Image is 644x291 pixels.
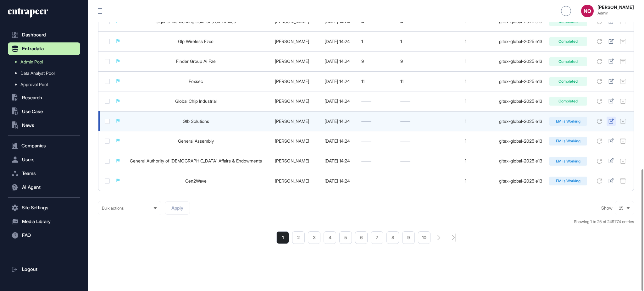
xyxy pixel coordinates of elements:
div: Completed [549,77,587,86]
a: search-pagination-last-page-button [452,233,456,242]
button: Entradata [8,42,80,55]
div: 1 [440,119,492,124]
button: Media Library [8,215,80,228]
a: [PERSON_NAME] [275,118,309,124]
span: Site Settings [22,205,48,210]
a: Giganet Networking Solutions Uk Limited [155,19,236,24]
div: gitex-global-2025 e13 [498,139,543,144]
div: gitex-global-2025 e13 [498,119,543,124]
a: [PERSON_NAME] [275,138,309,144]
div: [DATE] 14:24 [320,119,355,124]
a: 9 [402,231,415,244]
a: Approval Pool [11,79,80,90]
span: FAQ [22,233,31,238]
a: [PERSON_NAME] [275,39,309,44]
span: Approval Pool [20,82,48,87]
div: 9 [361,59,394,64]
span: Research [22,95,42,100]
button: Companies [8,140,80,152]
a: 7 [371,231,383,244]
div: 1 [440,59,492,64]
a: Foxsec [189,79,203,84]
div: 1 [440,99,492,104]
div: 1 [400,39,433,44]
div: gitex-global-2025 e13 [498,158,543,163]
a: 2 [292,231,305,244]
a: General Assembly [178,138,214,144]
div: Completed [549,57,587,66]
span: Bulk actions [102,206,124,211]
div: gitex-global-2025 e13 [498,79,543,84]
a: search-pagination-next-button [437,235,441,240]
span: Entradata [22,46,44,51]
a: [PERSON_NAME] [275,158,309,163]
span: Data Analyst Pool [20,71,55,76]
div: gitex-global-2025 e13 [498,39,543,44]
a: 10 [418,231,430,244]
span: Admin [597,11,634,15]
a: Global Chip Industrial [175,98,217,104]
a: Glp Wireless Fzco [178,39,214,44]
button: NO [581,5,594,17]
div: 1 [440,158,492,163]
button: Use Case [8,105,80,118]
button: Site Settings [8,201,80,214]
button: Users [8,153,80,166]
div: 1 [361,39,394,44]
div: 1 [440,178,492,184]
button: AI Agent [8,181,80,194]
a: [PERSON_NAME] [275,58,309,64]
span: AI Agent [22,185,41,190]
a: Logout [8,263,80,276]
strong: [PERSON_NAME] [597,5,634,10]
div: 9 [400,59,433,64]
div: EM is Working [549,117,587,126]
a: Dashboard [8,29,80,41]
div: gitex-global-2025 e13 [498,59,543,64]
button: News [8,119,80,132]
span: Users [22,157,35,162]
div: Completed [549,37,587,46]
li: 3 [308,231,320,244]
div: 11 [400,79,433,84]
button: Research [8,91,80,104]
div: 1 [440,79,492,84]
span: Show [601,206,613,211]
span: Companies [21,143,46,148]
a: [PERSON_NAME] [275,19,309,24]
div: Completed [549,97,587,106]
a: Finder Group Ai Fze [176,58,216,64]
div: gitex-global-2025 e13 [498,178,543,184]
div: 11 [361,79,394,84]
div: [DATE] 14:24 [320,79,355,84]
span: News [22,123,34,128]
a: Gen2Wave [185,178,207,184]
div: [DATE] 14:24 [320,99,355,104]
a: Gfb Solutions [183,118,209,124]
a: 4 [324,231,336,244]
span: Media Library [22,219,51,224]
div: [DATE] 14:24 [320,139,355,144]
span: Dashboard [22,32,46,37]
div: [DATE] 14:24 [320,39,355,44]
div: EM is Working [549,137,587,145]
div: Showing 1 to 25 of 249774 entries [574,219,634,225]
div: [DATE] 14:24 [320,158,355,163]
div: gitex-global-2025 e13 [498,99,543,104]
button: FAQ [8,229,80,242]
a: 5 [339,231,352,244]
div: [DATE] 14:24 [320,59,355,64]
a: 6 [355,231,368,244]
span: 25 [619,206,624,211]
a: 1 [276,231,289,244]
a: Data Analyst Pool [11,68,80,79]
a: 8 [386,231,399,244]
